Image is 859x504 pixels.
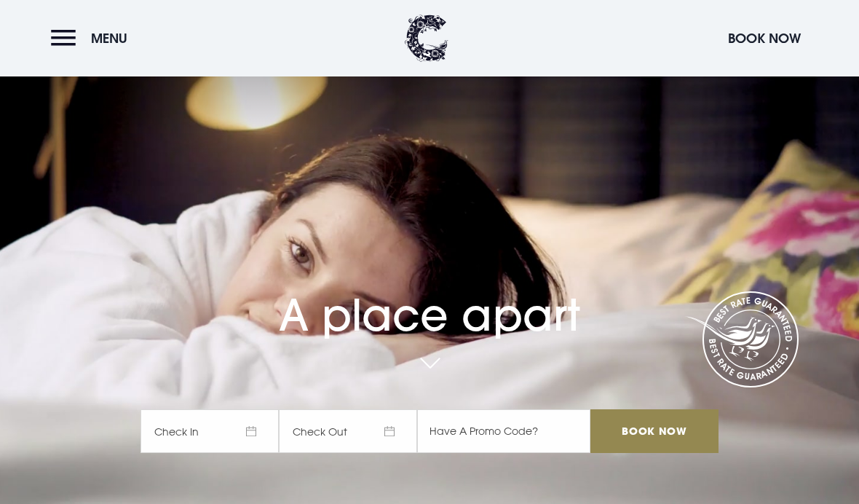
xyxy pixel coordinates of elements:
input: Book Now [590,409,719,453]
img: Clandeboye Lodge [405,15,448,62]
span: Check Out [279,409,417,453]
button: Book Now [721,23,808,54]
h1: A place apart [140,258,719,341]
span: Menu [91,30,127,47]
button: Menu [51,23,135,54]
span: Check In [140,409,279,453]
input: Have A Promo Code? [417,409,590,453]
